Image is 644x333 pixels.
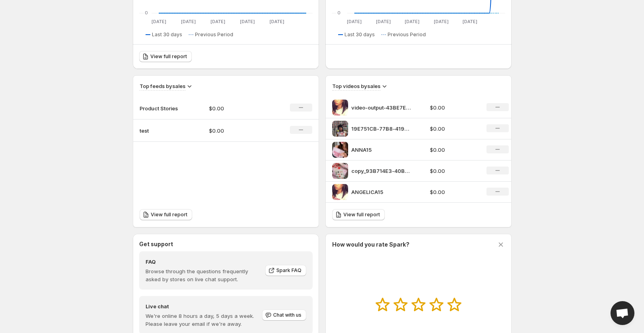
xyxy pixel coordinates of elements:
text: [DATE] [347,19,362,24]
span: Spark FAQ [276,267,301,274]
p: $0.00 [209,127,266,135]
a: View full report [140,209,192,220]
a: View full report [332,209,385,220]
img: ANGELICA15 [332,184,348,200]
text: [DATE] [405,19,419,24]
p: $0.00 [430,167,477,175]
img: ANNA15 [332,142,348,158]
text: [DATE] [463,19,477,24]
span: Previous Period [388,31,426,38]
img: 19E751CB-77B8-419A-89B1-FF9DE20DD5EF-14110-000001D19D893D12 [332,121,348,137]
text: [DATE] [240,19,254,24]
h3: How would you rate Spark? [332,241,410,249]
p: test [140,127,179,135]
p: $0.00 [430,125,477,133]
text: [DATE] [151,19,166,24]
div: Open chat [611,301,634,325]
p: $0.00 [430,188,477,196]
h3: Get support [139,240,173,248]
p: ANNA15 [351,146,411,154]
p: Product Stories [140,104,179,112]
span: Chat with us [273,312,301,318]
h3: Top feeds by sales [140,82,185,90]
span: Previous Period [195,31,233,38]
text: 0 [145,10,148,16]
span: Last 30 days [152,31,182,38]
span: View full report [150,53,187,60]
p: $0.00 [209,104,266,112]
button: Chat with us [262,309,306,321]
span: View full report [151,212,187,218]
a: View full report [139,51,192,62]
img: copy_93B714E3-40B1-4EB0-8C59-1C387FFEAFC8 [332,163,348,179]
span: View full report [343,212,380,218]
text: [DATE] [433,19,448,24]
p: video-output-43BE7EDE-5CB8-424E-B7CC-8909BCB32E35-1 [351,104,411,112]
h3: Top videos by sales [332,82,380,90]
p: 19E751CB-77B8-419A-89B1-FF9DE20DD5EF-14110-000001D19D893D12 [351,125,411,133]
text: [DATE] [181,19,195,24]
h4: Live chat [146,302,261,310]
p: Browse through the questions frequently asked by stores on live chat support. [146,267,260,283]
p: We're online 8 hours a day, 5 days a week. Please leave your email if we're away. [146,312,261,328]
p: ANGELICA15 [351,188,411,196]
text: [DATE] [210,19,225,24]
h4: FAQ [146,258,260,266]
p: copy_93B714E3-40B1-4EB0-8C59-1C387FFEAFC8 [351,167,411,175]
text: [DATE] [269,19,284,24]
text: 0 [337,10,341,16]
p: $0.00 [430,146,477,154]
img: video-output-43BE7EDE-5CB8-424E-B7CC-8909BCB32E35-1 [332,100,348,116]
p: $0.00 [430,104,477,112]
text: [DATE] [376,19,390,24]
a: Spark FAQ [265,265,306,276]
span: Last 30 days [345,31,375,38]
